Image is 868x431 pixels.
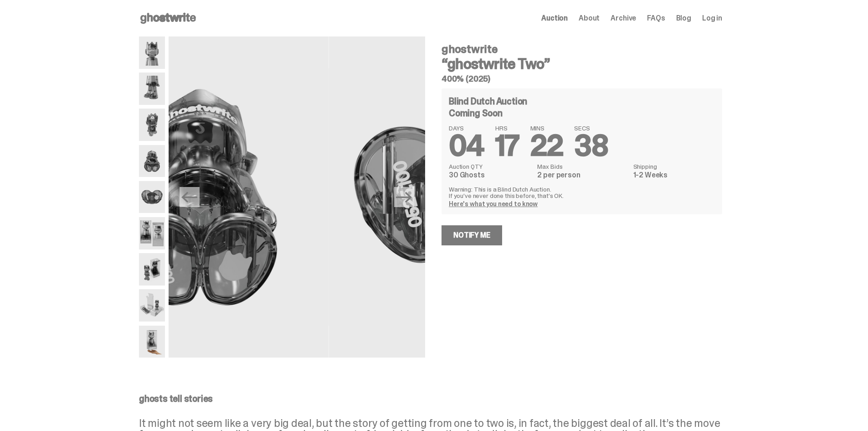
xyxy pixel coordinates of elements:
[633,163,715,170] dt: Shipping
[442,44,722,55] h4: ghostwrite
[72,36,328,358] img: ghostwrite_Two_Media_6.png
[394,187,414,207] button: Next
[442,57,722,71] h3: “ghostwrite Two”
[495,127,519,165] span: 17
[449,171,532,179] dd: 30 Ghosts
[139,289,165,322] img: ghostwrite_Two_Media_13.png
[676,15,691,22] a: Blog
[611,15,636,22] a: Archive
[449,97,527,106] h4: Blind Dutch Auction
[702,15,722,22] a: Log in
[449,163,532,170] dt: Auction QTY
[449,125,484,131] span: DAYS
[329,36,585,358] img: ghostwrite_Two_Media_8.png
[139,181,165,213] img: ghostwrite_Two_Media_8.png
[442,225,502,245] a: Notify Me
[495,125,519,131] span: HRS
[139,145,165,177] img: ghostwrite_Two_Media_6.png
[537,171,627,179] dd: 2 per person
[139,217,165,249] img: ghostwrite_Two_Media_10.png
[449,109,715,118] div: Coming Soon
[449,127,484,165] span: 04
[449,200,538,208] a: Here's what you need to know
[537,163,627,170] dt: Max Bids
[530,127,564,165] span: 22
[449,186,715,199] p: Warning: This is a Blind Dutch Auction. If you’ve never done this before, that’s OK.
[541,15,568,22] a: Auction
[442,75,722,83] h5: 400% (2025)
[530,125,564,131] span: MINS
[139,36,165,69] img: ghostwrite_Two_Media_1.png
[579,15,600,22] a: About
[180,187,200,207] button: Previous
[647,15,665,22] a: FAQs
[139,109,165,141] img: ghostwrite_Two_Media_5.png
[139,394,722,403] p: ghosts tell stories
[139,326,165,358] img: ghostwrite_Two_Media_14.png
[139,253,165,286] img: ghostwrite_Two_Media_11.png
[633,171,715,179] dd: 1-2 Weeks
[574,127,608,165] span: 38
[139,73,165,105] img: ghostwrite_Two_Media_3.png
[574,125,608,131] span: SECS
